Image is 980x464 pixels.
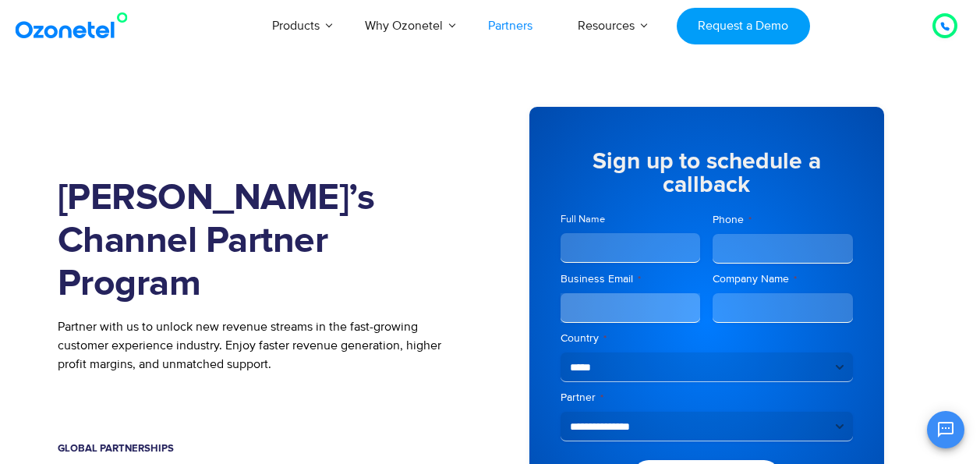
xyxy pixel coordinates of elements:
[713,271,853,287] label: Company Name
[561,331,853,346] label: Country
[58,317,467,374] p: Partner with us to unlock new revenue streams in the fast-growing customer experience industry. E...
[561,150,853,197] h5: Sign up to schedule a callback
[677,8,810,44] a: Request a Demo
[58,177,467,306] h1: [PERSON_NAME]’s Channel Partner Program
[561,212,701,227] label: Full Name
[58,444,467,454] h5: Global Partnerships
[713,212,853,228] label: Phone
[561,271,701,287] label: Business Email
[561,390,853,406] label: Partner
[927,411,964,448] button: Open chat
